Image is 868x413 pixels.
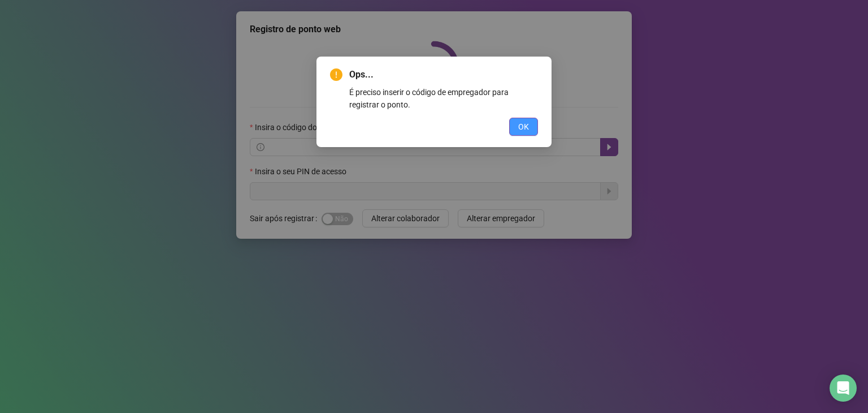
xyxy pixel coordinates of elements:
button: OK [509,118,538,136]
span: Ops... [349,68,538,81]
span: exclamation-circle [330,68,342,81]
span: OK [518,121,529,133]
div: É preciso inserir o código de empregador para registrar o ponto. [349,86,538,111]
div: Open Intercom Messenger [830,375,857,402]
